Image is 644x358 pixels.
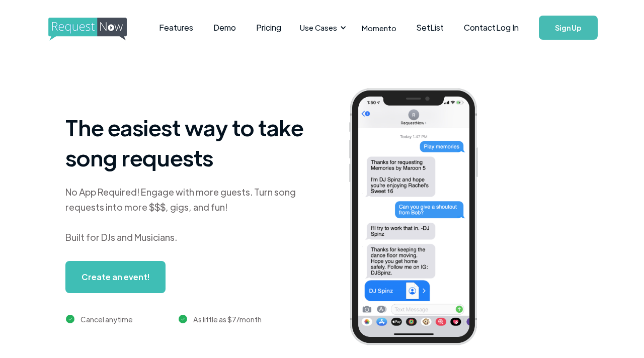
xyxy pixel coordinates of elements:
[352,13,407,43] a: Momento
[66,315,74,323] img: green checkmark
[65,261,166,293] a: Create an event!
[203,12,246,43] a: Demo
[80,313,133,325] div: Cancel anytime
[338,81,504,355] img: iphone screenshot
[48,18,145,41] img: requestnow logo
[300,22,337,33] div: Use Cases
[48,18,124,38] a: home
[454,12,506,43] a: Contact
[294,12,349,43] div: Use Cases
[246,12,291,43] a: Pricing
[539,16,598,40] a: Sign Up
[407,12,454,43] a: SetList
[65,112,307,172] h1: The easiest way to take song requests
[65,185,307,245] div: No App Required! Engage with more guests. Turn song requests into more $$$, gigs, and fun! Built ...
[193,313,262,325] div: As little as $7/month
[179,315,187,323] img: green checkmark
[486,10,529,45] a: Log In
[149,12,203,43] a: Features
